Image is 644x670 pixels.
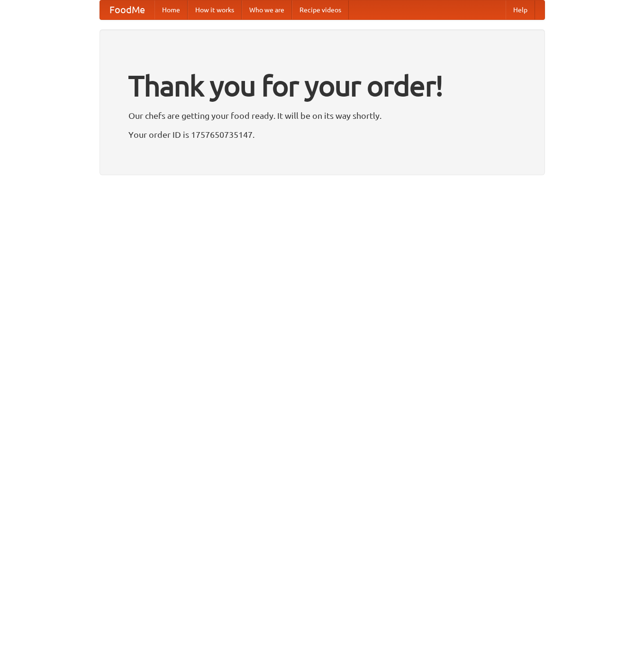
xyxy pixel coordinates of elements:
p: Our chefs are getting your food ready. It will be on its way shortly. [128,108,516,123]
p: Your order ID is 1757650735147. [128,127,516,142]
a: How it works [188,0,242,19]
a: Recipe videos [292,0,349,19]
h1: Thank you for your order! [128,63,516,108]
a: FoodMe [100,0,154,19]
a: Home [154,0,188,19]
a: Help [506,0,535,19]
a: Who we are [242,0,292,19]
